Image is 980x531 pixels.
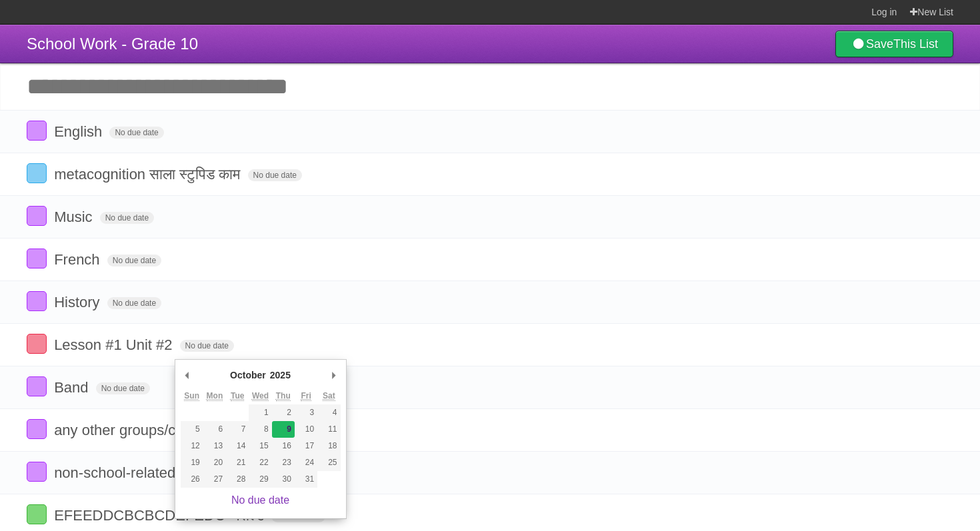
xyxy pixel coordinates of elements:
[295,471,317,488] button: 31
[317,404,340,421] button: 4
[327,365,341,385] button: Next Month
[54,464,179,481] span: non-school-related
[226,454,249,471] button: 21
[54,379,91,396] span: Band
[272,454,295,471] button: 23
[181,438,203,454] button: 12
[317,454,340,471] button: 25
[54,209,95,225] span: Music
[27,249,47,268] label: Done
[231,494,289,506] a: No due date
[27,163,47,183] label: Done
[54,336,175,353] span: Lesson #1 Unit #2
[295,454,317,471] button: 24
[203,421,226,438] button: 6
[226,438,249,454] button: 14
[181,471,203,488] button: 26
[181,454,203,471] button: 19
[301,391,311,401] abbr: Friday
[54,294,103,310] span: History
[317,438,340,454] button: 18
[180,340,234,352] span: No due date
[54,422,254,438] span: any other groups/crews/bands
[272,471,295,488] button: 30
[184,391,199,401] abbr: Sunday
[27,334,47,354] label: Done
[107,255,161,266] span: No due date
[249,471,271,488] button: 29
[27,376,47,396] label: Done
[276,391,291,401] abbr: Thursday
[27,35,198,53] span: School Work - Grade 10
[249,421,271,438] button: 8
[27,419,47,439] label: Done
[54,166,243,183] span: metacognition साला स्टुपिड काम
[207,391,223,401] abbr: Monday
[27,121,47,141] label: Done
[317,421,340,438] button: 11
[109,127,163,139] span: No due date
[226,471,249,488] button: 28
[272,404,295,421] button: 2
[54,123,105,140] span: English
[226,421,249,438] button: 7
[228,365,268,385] div: October
[249,438,271,454] button: 15
[231,391,244,401] abbr: Tuesday
[295,404,317,421] button: 3
[107,297,161,309] span: No due date
[248,169,302,181] span: No due date
[272,438,295,454] button: 16
[893,37,938,51] b: This List
[54,251,103,268] span: French
[249,404,271,421] button: 1
[272,421,295,438] button: 9
[27,462,47,482] label: Done
[96,382,150,394] span: No due date
[27,206,47,226] label: Done
[203,438,226,454] button: 13
[268,365,293,385] div: 2025
[181,365,194,385] button: Previous Month
[252,391,269,401] abbr: Wednesday
[181,421,203,438] button: 5
[835,31,953,57] a: SaveThis List
[295,421,317,438] button: 10
[54,507,267,524] span: EFEEDDCBCBCDEFEDC जेराल्ड
[27,504,47,524] label: Done
[203,454,226,471] button: 20
[249,454,271,471] button: 22
[295,438,317,454] button: 17
[323,391,335,401] abbr: Saturday
[27,291,47,311] label: Done
[203,471,226,488] button: 27
[100,212,154,224] span: No due date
